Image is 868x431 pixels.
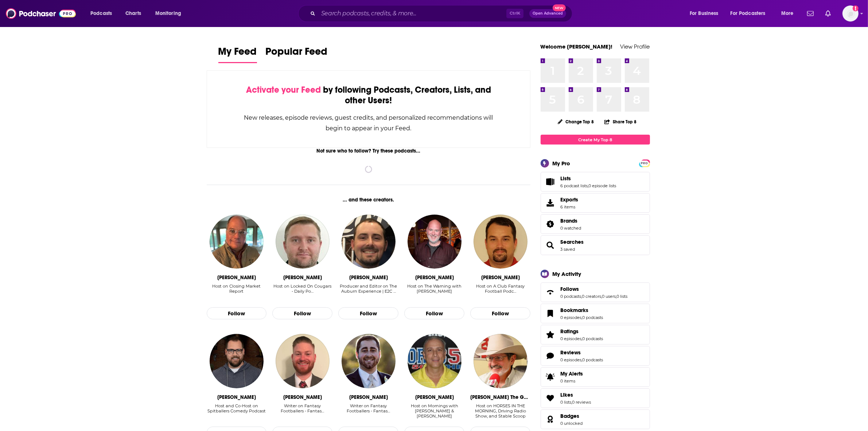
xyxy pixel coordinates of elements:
[318,8,506,19] input: Search podcasts, credits, & more...
[541,214,650,234] span: Brands
[842,5,859,22] img: User Profile
[533,12,563,15] span: Open Advanced
[541,304,650,323] span: Bookmarks
[529,9,566,18] button: Open AdvancedNew
[561,183,588,188] a: 6 podcast lists
[604,115,637,129] button: Share Top 8
[276,215,330,269] img: Jake Hatch
[272,403,332,413] div: Writer on Fantasy Footballers - Fantas…
[90,8,112,19] span: Podcasts
[474,334,528,388] img: Glenn The Geek
[561,315,582,320] a: 0 episodes
[543,177,558,187] a: Lists
[408,215,462,269] a: Steve Schmidt
[582,336,583,341] span: ,
[731,8,766,19] span: For Podcasters
[349,274,388,281] div: Kyle Loomis
[561,239,584,245] a: Searches
[553,270,581,277] div: My Activity
[781,8,794,19] span: More
[581,294,582,299] span: ,
[338,403,398,419] div: Writer on Fantasy Footballers - Fantas…
[583,315,603,320] a: 0 podcasts
[244,112,494,134] div: New releases, episode reviews, guest credits, and personalized recommendations will begin to appe...
[283,274,322,281] div: Jake Hatch
[561,307,603,313] a: Bookmarks
[640,160,649,166] a: PRO
[685,8,728,19] button: open menu
[561,286,579,292] span: Follows
[150,8,191,19] button: open menu
[541,43,613,50] a: Welcome [PERSON_NAME]!
[561,294,581,299] a: 0 podcasts
[561,413,580,419] span: Badges
[272,307,332,320] button: Follow
[338,284,398,294] div: Producer and Editor on The Auburn Experience | E2C …
[561,286,628,292] a: Follows
[342,215,396,269] img: Kyle Loomis
[561,336,582,341] a: 0 episodes
[561,218,578,224] span: Brands
[404,307,464,320] button: Follow
[207,403,267,413] div: Host and Co-Host on Spitballers Comedy Podcast
[338,403,398,413] div: Writer on Fantasy Footballers - Fantas…
[553,117,599,126] button: Change Top 8
[582,357,583,362] span: ,
[543,414,558,424] a: Badges
[842,5,859,22] span: Logged in as hjones
[121,8,145,19] a: Charts
[620,43,650,50] a: View Profile
[561,349,603,356] a: Reviews
[561,370,583,377] span: My Alerts
[415,274,454,281] div: Steve Schmidt
[543,330,558,340] a: Ratings
[543,219,558,229] a: Brands
[207,148,531,154] div: Not sure who to follow? Try these podcasts...
[541,388,650,408] span: Likes
[541,193,650,213] a: Exports
[561,218,581,224] a: Brands
[561,175,571,182] span: Lists
[589,183,616,188] a: 0 episode lists
[726,8,776,19] button: open menu
[561,226,581,231] a: 0 watched
[543,287,558,297] a: Follows
[6,7,76,20] img: Podchaser - Follow, Share and Rate Podcasts
[474,215,528,269] img: Ryan Weisse
[266,45,328,62] span: Popular Feed
[470,307,530,320] button: Follow
[543,240,558,250] a: Searches
[481,274,520,281] div: Ryan Weisse
[305,5,579,22] div: Search podcasts, credits, & more...
[408,334,462,388] img: Greg Gaston
[616,294,617,299] span: ,
[218,45,257,63] a: My Feed
[349,394,388,400] div: Jeff Greenwood
[776,8,803,19] button: open menu
[602,294,602,299] span: ,
[543,393,558,403] a: Likes
[543,308,558,319] a: Bookmarks
[541,325,650,345] span: Ratings
[207,403,267,419] div: Host and Co-Host on Spitballers Comedy Podcast
[218,45,257,62] span: My Feed
[561,392,591,398] a: Likes
[210,334,264,388] a: Jason Moore
[553,160,571,167] div: My Pro
[404,284,464,294] div: Host on The Warning with [PERSON_NAME]
[207,307,267,320] button: Follow
[561,413,583,419] a: Badges
[207,284,267,299] div: Host on Closing Market Report
[210,215,264,269] img: Todd Gleason
[543,351,558,361] a: Reviews
[155,8,181,19] span: Monitoring
[342,334,396,388] img: Jeff Greenwood
[572,400,591,405] a: 0 reviews
[561,196,579,203] span: Exports
[276,334,330,388] a: Ben Cummins
[541,135,650,145] a: Create My Top 8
